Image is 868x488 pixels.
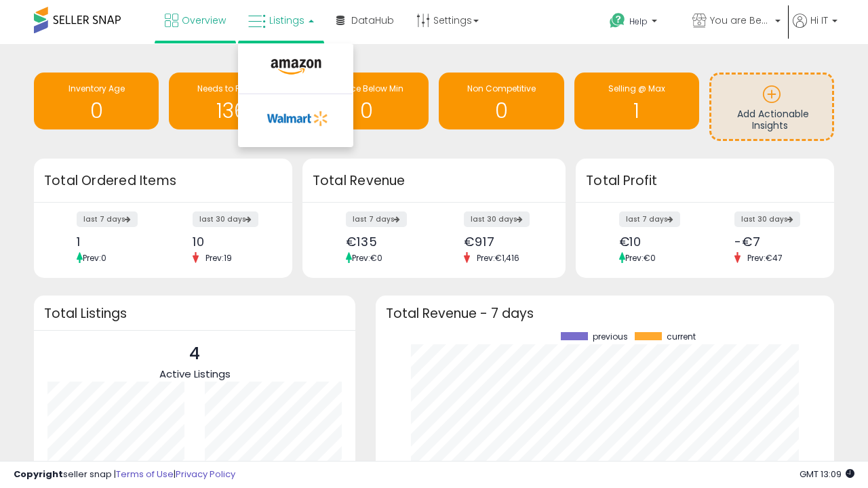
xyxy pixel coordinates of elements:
[737,107,809,133] span: Add Actionable Insights
[574,73,699,129] a: Selling @ Max 1
[159,367,231,381] span: Active Listings
[176,468,235,481] a: Privacy Policy
[346,235,424,249] div: €135
[464,211,530,227] label: last 30 days
[176,100,287,122] h1: 136
[313,171,555,190] h3: Total Revenue
[619,211,680,227] label: last 7 days
[83,252,106,264] span: Prev: 0
[439,73,564,129] a: Non Competitive 0
[199,252,239,264] span: Prev: 19
[629,16,648,27] span: Help
[269,14,304,27] span: Listings
[711,75,832,139] a: Add Actionable Insights
[346,211,407,227] label: last 7 days
[193,235,269,249] div: 10
[44,171,282,190] h3: Total Ordered Items
[586,171,824,190] h3: Total Profit
[116,468,174,481] a: Terms of Use
[311,100,422,122] h1: 0
[593,332,628,342] span: previous
[14,468,235,481] div: seller snap | |
[467,83,536,94] span: Non Competitive
[159,341,231,367] p: 4
[609,12,626,29] i: Get Help
[446,100,557,122] h1: 0
[182,14,226,27] span: Overview
[625,252,656,264] span: Prev: €0
[581,100,692,122] h1: 1
[464,235,542,249] div: €917
[608,83,665,94] span: Selling @ Max
[793,14,837,44] a: Hi IT
[470,252,526,264] span: Prev: €1,416
[304,73,429,129] a: BB Price Below Min 0
[77,235,153,249] div: 1
[741,252,789,264] span: Prev: €47
[351,14,394,27] span: DataHub
[34,73,159,129] a: Inventory Age 0
[599,2,680,44] a: Help
[667,332,696,342] span: current
[734,235,810,249] div: -€7
[197,83,266,94] span: Needs to Reprice
[352,252,382,264] span: Prev: €0
[710,14,771,27] span: You are Beautiful (IT)
[193,211,258,227] label: last 30 days
[386,308,824,319] h3: Total Revenue - 7 days
[619,235,695,249] div: €10
[44,308,345,319] h3: Total Listings
[41,100,152,122] h1: 0
[800,468,854,481] span: 2025-09-11 13:09 GMT
[14,468,63,481] strong: Copyright
[329,83,403,94] span: BB Price Below Min
[68,83,125,94] span: Inventory Age
[734,211,800,227] label: last 30 days
[810,14,828,27] span: Hi IT
[77,211,138,227] label: last 7 days
[169,73,294,129] a: Needs to Reprice 136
